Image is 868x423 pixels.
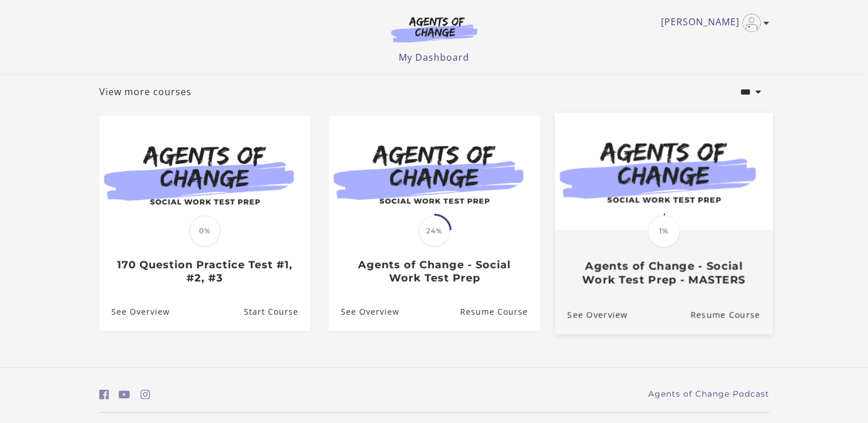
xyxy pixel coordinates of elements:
i: https://www.instagram.com/agentsofchangeprep/ (Open in a new window) [141,389,150,400]
a: https://www.facebook.com/groups/aswbtestprep (Open in a new window) [99,386,109,403]
a: Agents of Change - Social Work Test Prep: Resume Course [460,293,539,331]
h3: Agents of Change - Social Work Test Prep [341,258,527,284]
a: https://www.instagram.com/agentsofchangeprep/ (Open in a new window) [141,386,150,403]
span: 1% [648,216,680,248]
a: My Dashboard [399,51,469,64]
a: Agents of Change - Social Work Test Prep - MASTERS: See Overview [554,296,627,334]
a: Agents of Change - Social Work Test Prep - MASTERS: Resume Course [690,296,773,334]
a: 170 Question Practice Test #1, #2, #3: See Overview [99,293,170,331]
a: Toggle menu [661,14,764,32]
h3: 170 Question Practice Test #1, #2, #3 [111,258,298,284]
a: Agents of Change Podcast [648,388,769,400]
i: https://www.facebook.com/groups/aswbtestprep (Open in a new window) [99,389,109,400]
span: 0% [189,216,220,246]
h3: Agents of Change - Social Work Test Prep - MASTERS [567,260,760,286]
img: Agents of Change Logo [379,16,489,42]
span: 24% [419,216,450,246]
a: View more courses [99,85,192,99]
a: https://www.youtube.com/c/AgentsofChangeTestPrepbyMeaganMitchell (Open in a new window) [119,386,130,403]
a: 170 Question Practice Test #1, #2, #3: Resume Course [243,293,310,331]
a: Agents of Change - Social Work Test Prep: See Overview [329,293,399,331]
i: https://www.youtube.com/c/AgentsofChangeTestPrepbyMeaganMitchell (Open in a new window) [119,389,130,400]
